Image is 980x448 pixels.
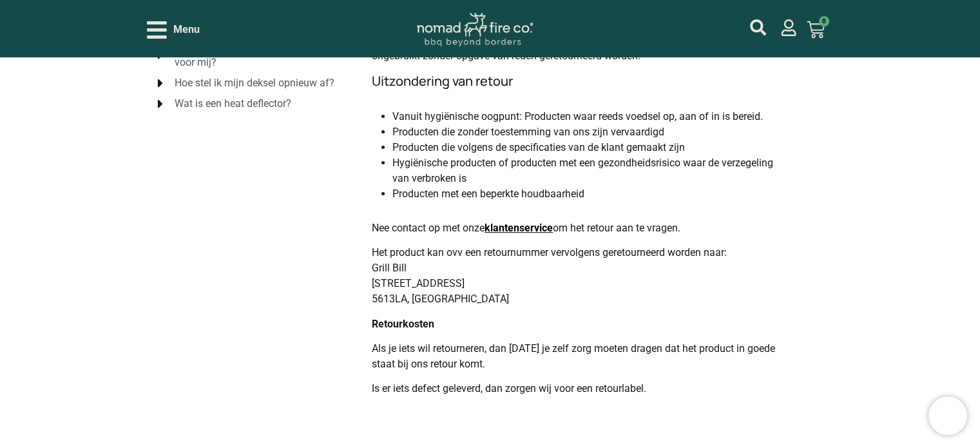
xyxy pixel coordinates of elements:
[485,222,553,234] a: klantenservice
[171,96,291,112] span: Wat is een heat deflector?
[392,124,776,140] li: Producten die zonder toestemming van ons zijn vervaardigd
[372,341,797,372] p: Als je iets wil retourneren, dan [DATE] je zelf zorg moeten dragen dat het product in goede staat...
[819,16,829,26] span: 0
[153,75,340,91] a: Hoe stel ik mijn deksel opnieuw af?
[392,140,776,155] li: Producten die volgens de specificaties van de klant gemaakt zijn
[392,186,776,202] li: Producten met een beperkte houdbaarheid
[372,245,797,307] p: Het product kan ovv een retournummer vervolgens geretourneerd worden naar: Grill Bill [STREET_ADD...
[791,13,840,46] a: 0
[372,73,797,89] h5: Uitzondering van retour
[750,19,766,35] a: mijn account
[372,318,434,330] strong: Retourkosten
[392,155,776,186] li: Hygiënische producten of producten met een gezondheidsrisico waar de verzegeling van verbroken is
[372,381,797,396] p: Is er iets defect geleverd, dan zorgen wij voor een retourlabel.
[171,75,334,91] span: Hoe stel ik mijn deksel opnieuw af?
[147,19,200,41] div: Open/Close Menu
[173,22,200,37] span: Menu
[780,19,797,36] a: mijn account
[417,13,533,47] img: Nomad Logo
[153,96,340,112] a: Wat is een heat deflector?
[392,109,776,124] li: Vanuit hygiënische oogpunt: Producten waar reeds voedsel op, aan of in is bereid.
[372,220,797,236] p: Nee contact op met onze om het retour aan te vragen.
[928,396,967,435] iframe: Brevo live chat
